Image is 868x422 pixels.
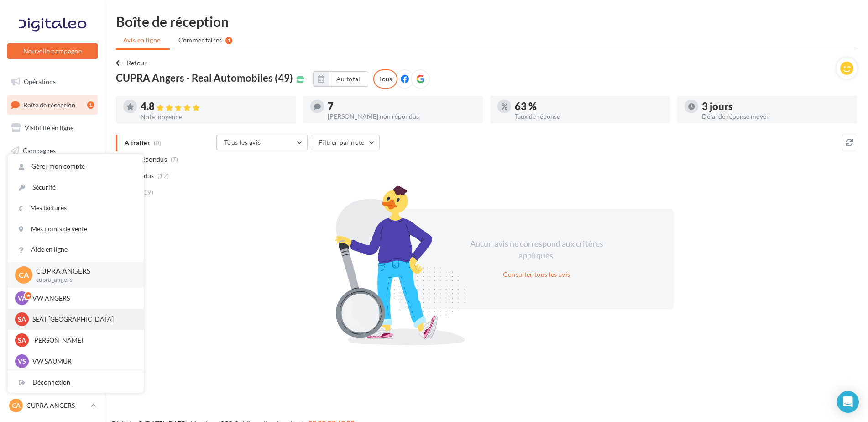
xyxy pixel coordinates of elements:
a: Mes points de vente [8,219,144,239]
span: Boîte de réception [23,100,75,108]
span: (12) [157,172,169,179]
a: Campagnes [5,141,99,160]
span: SA [18,315,26,324]
span: CA [12,401,21,410]
span: Commentaires [178,36,222,45]
div: Délai de réponse moyen [702,113,850,120]
p: SEAT [GEOGRAPHIC_DATA] [32,315,133,324]
span: Opérations [24,78,56,85]
div: Boîte de réception [116,15,857,28]
div: Taux de réponse [515,113,663,120]
p: CUPRA ANGERS [36,266,129,276]
button: Au total [329,71,368,87]
span: VS [18,357,26,366]
button: Retour [116,58,151,69]
p: VW ANGERS [32,294,133,303]
p: cupra_angers [36,276,129,284]
span: Retour [127,59,147,67]
div: 1 [87,101,94,109]
a: Campagnes DataOnDemand [5,262,99,289]
span: CUPRA Angers - Real Automobiles (49) [116,73,293,83]
div: 4.8 [141,101,288,112]
div: Aucun avis ne correspond aux critères appliqués. [458,238,615,261]
button: Consulter tous les avis [499,269,574,280]
div: 7 [328,101,476,111]
a: Gérer mon compte [8,156,144,177]
div: Déconnexion [8,372,144,393]
a: Médiathèque [5,186,99,206]
a: PLV et print personnalisable [5,232,99,259]
a: Visibilité en ligne [5,118,99,137]
a: Contacts [5,164,99,183]
a: Boîte de réception1 [5,95,99,115]
span: VA [18,294,26,303]
a: Opérations [5,72,99,91]
span: Tous les avis [224,138,261,146]
div: Open Intercom Messenger [837,391,859,413]
span: CA [19,269,29,280]
div: 63 % [515,101,663,111]
span: Visibilité en ligne [25,124,73,132]
span: Non répondus [125,155,167,164]
p: [PERSON_NAME] [32,336,133,345]
a: Calendrier [5,209,99,228]
button: Tous les avis [216,135,308,150]
a: CA CUPRA ANGERS [7,397,98,414]
button: Nouvelle campagne [7,43,98,59]
a: Aide en ligne [8,239,144,260]
span: Campagnes [23,147,56,154]
div: 1 [225,37,232,44]
button: Filtrer par note [311,135,380,150]
button: Au total [313,71,368,87]
p: CUPRA ANGERS [26,401,87,410]
a: Mes factures [8,198,144,218]
div: 3 jours [702,101,850,111]
span: SA [18,336,26,345]
span: (19) [142,189,153,196]
div: Note moyenne [141,114,288,120]
div: Tous [373,69,397,89]
span: (7) [171,156,178,163]
p: VW SAUMUR [32,357,133,366]
a: Sécurité [8,177,144,198]
div: [PERSON_NAME] non répondus [328,113,476,120]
